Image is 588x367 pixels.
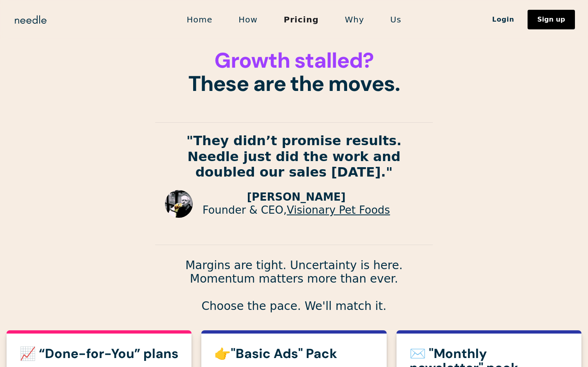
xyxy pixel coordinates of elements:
a: Us [377,11,414,28]
a: Visionary Pet Foods [287,204,390,216]
a: How [225,11,271,28]
a: Home [174,11,225,28]
p: Margins are tight. Uncertainty is here. Momentum matters more than ever. Choose the pace. We'll m... [155,259,433,313]
strong: 👉"Basic Ads" Pack [214,345,337,362]
h3: 📈 “Done-for-You” plans [20,347,178,361]
a: Why [332,11,377,28]
p: [PERSON_NAME] [203,191,390,203]
div: Sign up [537,16,565,23]
a: Login [479,13,528,27]
strong: "They didn’t promise results. Needle just did the work and doubled our sales [DATE]." [187,133,402,180]
span: Growth stalled? [214,46,373,74]
a: Sign up [528,10,575,29]
h1: These are the moves. [155,49,433,95]
p: Founder & CEO, [203,204,390,217]
a: Pricing [271,11,332,28]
